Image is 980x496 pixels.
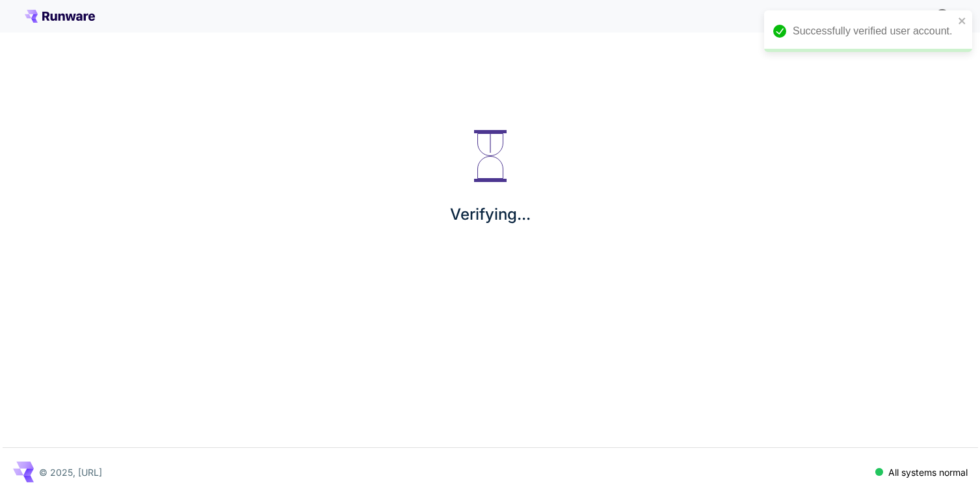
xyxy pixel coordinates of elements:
[793,23,954,39] div: Successfully verified user account.
[958,16,967,26] button: close
[888,465,968,479] p: All systems normal
[450,203,531,226] p: Verifying...
[39,465,102,479] p: © 2025, [URL]
[929,3,955,29] button: In order to qualify for free credit, you need to sign up with a business email address and click ...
